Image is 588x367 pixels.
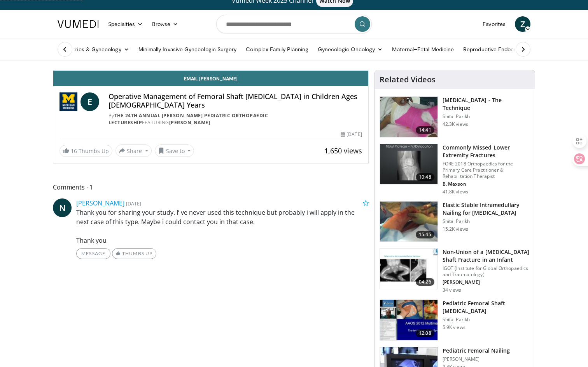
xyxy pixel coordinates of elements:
h3: Pediatric Femoral Shaft [MEDICAL_DATA] [443,299,530,315]
a: 12:08 Pediatric Femoral Shaft [MEDICAL_DATA] Shital Parikh 5.9K views [380,299,530,341]
h3: Non-Union of a [MEDICAL_DATA] Shaft Fracture in an Infant [443,248,530,264]
img: The 24th Annual Frederick J. Fischer Pediatric Orthopaedic Lectureship [59,92,77,111]
a: Specialties [103,16,147,32]
a: Thumbs Up [112,248,156,259]
a: Obstetrics & Gynecology [53,42,134,57]
span: 1,650 views [324,146,362,155]
a: Favorites [478,16,510,32]
p: B. Maxson [443,181,530,187]
a: Complex Family Planning [241,42,313,57]
span: 10:48 [416,173,434,181]
span: 12:08 [416,329,434,337]
h3: Elastic Stable Intramedullary Nailing for [MEDICAL_DATA] [443,201,530,217]
a: E [80,92,99,111]
img: VuMedi Logo [58,20,99,28]
a: Minimally Invasive Gynecologic Surgery [134,42,241,57]
div: By FEATURING [108,112,362,126]
img: 117324bd-b99b-42ee-a454-430a886ecb7a.150x105_q85_crop-smart_upscale.jpg [380,300,437,340]
p: 15.2K views [443,226,468,232]
a: Gynecologic Oncology [313,42,387,57]
p: Shital Parikh [443,113,530,120]
button: Save to [155,144,194,157]
img: 4aa379b6-386c-4fb5-93ee-de5617843a87.150x105_q85_crop-smart_upscale.jpg [380,144,437,184]
a: N [53,198,72,217]
a: 14:41 [MEDICAL_DATA] - The Technique Shital Parikh 42.3K views [380,96,530,137]
p: 42.3K views [443,121,468,127]
a: 04:26 Non-Union of a [MEDICAL_DATA] Shaft Fracture in an Infant IGOT (Institute for Global Orthop... [380,248,530,293]
h4: Operative Management of Femoral Shaft [MEDICAL_DATA] in Children Ages [DEMOGRAPHIC_DATA] Years [108,92,362,109]
img: parikh_1.png.150x105_q85_crop-smart_upscale.jpg [380,202,437,242]
a: [PERSON_NAME] [76,199,124,207]
p: Shital Parikh [443,218,530,224]
p: Thank you for sharing your study. I‘ ve never used this technique but probably i will apply in th... [76,208,369,245]
p: [PERSON_NAME] [443,279,530,285]
a: 10:48 Commonly Missed Lower Extremity Fractures FORE 2018 Orthopaedics for the Primary Care Pract... [380,144,530,195]
a: 16 Thumbs Up [59,145,112,157]
span: 14:41 [416,126,434,134]
p: 34 views [443,287,462,293]
div: [DATE] [341,131,362,138]
p: 5.9K views [443,324,465,330]
p: IGOT (Institute for Global Orthopaedics and Traumatology) [443,265,530,278]
a: [PERSON_NAME] [169,119,210,126]
a: Message [76,248,110,259]
p: Shital Parikh [443,317,530,323]
button: Share [115,144,152,157]
a: Email [PERSON_NAME] [53,71,368,86]
a: 15:45 Elastic Stable Intramedullary Nailing for [MEDICAL_DATA] Shital Parikh 15.2K views [380,201,530,242]
a: The 24th Annual [PERSON_NAME] Pediatric Orthopaedic Lectureship [108,112,268,126]
span: 04:26 [416,278,434,286]
img: 316645_0003_1.png.150x105_q85_crop-smart_upscale.jpg [380,97,437,137]
span: Comments 1 [53,182,369,192]
img: a6baae5e-88f5-4884-b6c1-d3b25e0215f0.150x105_q85_crop-smart_upscale.jpg [380,249,437,289]
h3: [MEDICAL_DATA] - The Technique [443,96,530,112]
span: 16 [71,147,77,155]
span: 15:45 [416,231,434,238]
p: FORE 2018 Orthopaedics for the Primary Care Practitioner & Rehabilitation Therapist [443,161,530,179]
video-js: Video Player [53,70,368,71]
p: [PERSON_NAME] [443,356,510,362]
small: [DATE] [126,200,141,207]
h3: Commonly Missed Lower Extremity Fractures [443,144,530,159]
a: Maternal–Fetal Medicine [387,42,458,57]
h4: Related Videos [380,75,436,84]
p: 41.8K views [443,189,468,195]
input: Search topics, interventions [216,15,372,33]
a: Browse [147,16,183,32]
h3: Pediatric Femoral Nailing [443,347,510,355]
a: Z [515,16,530,32]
